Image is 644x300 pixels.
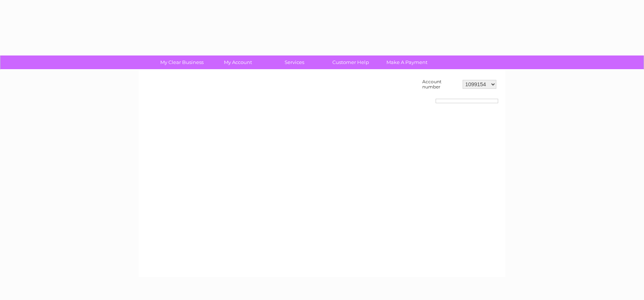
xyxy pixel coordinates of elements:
[264,55,325,69] a: Services
[208,55,269,69] a: My Account
[376,55,437,69] a: Make A Payment
[320,55,381,69] a: Customer Help
[420,77,461,91] td: Account number
[151,55,212,69] a: My Clear Business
